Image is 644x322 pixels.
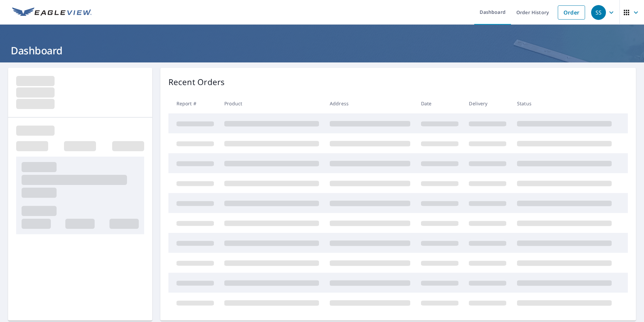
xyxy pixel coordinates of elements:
div: SS [591,5,606,20]
th: Status [512,93,617,113]
th: Date [416,93,464,113]
h1: Dashboard [8,44,636,57]
a: Order [558,5,585,20]
img: EV Logo [12,7,92,18]
th: Delivery [463,93,512,113]
th: Report # [168,93,219,113]
th: Address [324,93,416,113]
th: Product [219,93,324,113]
p: Recent Orders [168,76,225,88]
